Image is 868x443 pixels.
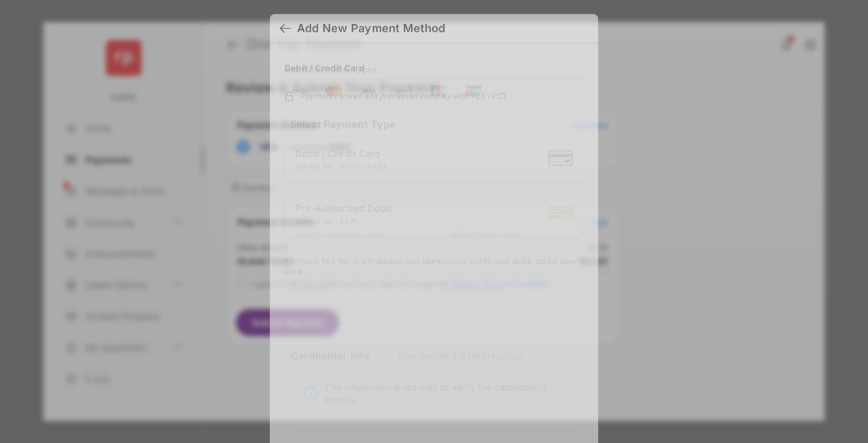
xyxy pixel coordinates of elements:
span: This information is required to verify the cardholder's identity. [324,381,570,406]
h4: Debit / Credit Card [285,63,365,73]
div: Add New Payment Method [297,22,445,35]
label: Use resident's information [397,349,524,362]
div: Payments stored and processed securely with TLS / PCI [285,89,583,101]
iframe: Credit card field [285,169,583,224]
strong: Cardholder Info [291,349,370,384]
